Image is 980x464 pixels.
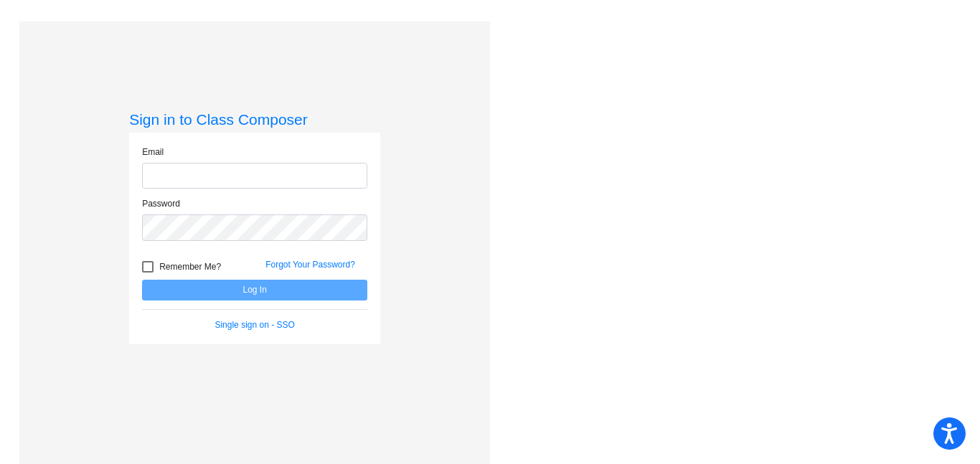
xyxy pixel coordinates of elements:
[129,110,380,128] h3: Sign in to Class Composer
[265,260,355,270] a: Forgot Your Password?
[142,146,164,158] label: Email
[159,258,221,275] span: Remember Me?
[142,197,180,210] label: Password
[215,320,294,330] a: Single sign on - SSO
[142,280,367,300] button: Log In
